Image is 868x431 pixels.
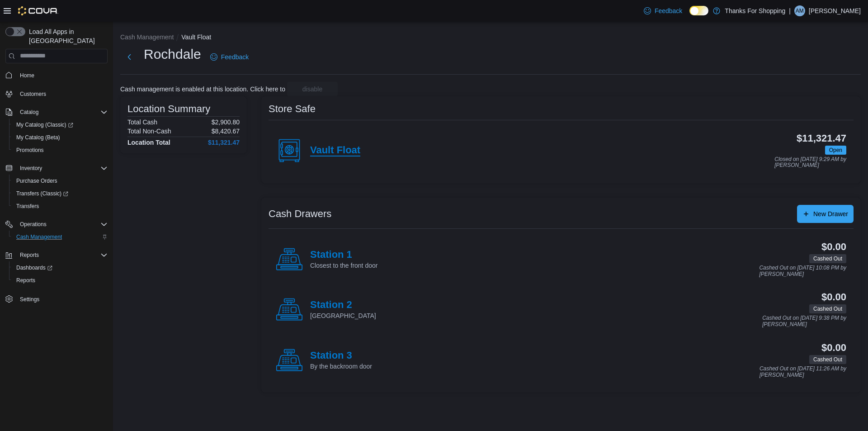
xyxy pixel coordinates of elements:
[9,231,111,243] button: Cash Management
[5,65,108,329] nav: Complex example
[13,275,108,286] span: Reports
[796,5,804,16] span: AM
[144,45,201,63] h1: Rochdale
[9,187,111,200] a: Transfers (Classic)
[208,139,240,146] h4: $11,321.47
[16,177,57,185] span: Purchase Orders
[825,146,846,155] span: Open
[127,128,171,135] h6: Total Non-Cash
[640,2,686,20] a: Feedback
[813,305,842,313] span: Cashed Out
[689,15,690,16] span: Dark Mode
[13,119,108,130] span: My Catalog (Classic)
[13,201,42,212] a: Transfers
[16,89,50,99] a: Customers
[2,218,111,231] button: Operations
[789,5,791,16] p: |
[13,262,108,273] span: Dashboards
[2,69,111,82] button: Home
[127,118,157,126] h6: Total Cash
[13,145,108,156] span: Promotions
[16,163,46,174] button: Inventory
[13,232,108,242] span: Cash Management
[120,33,861,43] nav: An example of EuiBreadcrumbs
[20,90,46,98] span: Customers
[13,275,39,286] a: Reports
[689,6,708,15] input: Dark Mode
[16,250,108,260] span: Reports
[16,70,38,81] a: Home
[9,131,111,144] button: My Catalog (Beta)
[20,165,42,172] span: Inventory
[2,249,111,261] button: Reports
[16,277,35,284] span: Reports
[13,132,64,143] a: My Catalog (Beta)
[269,208,331,219] h3: Cash Drawers
[310,145,360,156] h4: Vault Float
[809,254,846,263] span: Cashed Out
[821,242,846,252] h3: $0.00
[20,72,34,79] span: Home
[759,366,846,378] p: Cashed Out on [DATE] 11:26 AM by [PERSON_NAME]
[2,162,111,175] button: Inventory
[9,261,111,274] a: Dashboards
[18,6,58,15] img: Cova
[310,362,372,371] p: By the backroom door
[821,342,846,353] h3: $0.00
[120,85,285,93] p: Cash management is enabled at this location. Click here to
[310,299,376,311] h4: Station 2
[13,175,108,186] span: Purchase Orders
[269,104,316,114] h3: Store Safe
[120,48,138,66] button: Next
[821,292,846,303] h3: $0.00
[221,52,249,62] span: Feedback
[16,134,60,141] span: My Catalog (Beta)
[302,85,322,94] span: disable
[120,33,174,41] button: Cash Management
[16,250,42,260] button: Reports
[762,315,846,327] p: Cashed Out on [DATE] 9:38 PM by [PERSON_NAME]
[310,261,377,270] p: Closest to the front door
[212,118,240,126] p: $2,900.80
[287,82,338,96] button: disable
[13,201,108,212] span: Transfers
[774,156,846,169] p: Closed on [DATE] 9:29 AM by [PERSON_NAME]
[13,132,108,143] span: My Catalog (Beta)
[16,264,52,271] span: Dashboards
[20,221,47,228] span: Operations
[13,119,77,130] a: My Catalog (Classic)
[181,33,211,41] button: Vault Float
[20,109,38,116] span: Catalog
[829,146,842,154] span: Open
[13,175,61,186] a: Purchase Orders
[127,104,210,114] h3: Location Summary
[127,139,170,146] h4: Location Total
[813,255,842,263] span: Cashed Out
[655,6,682,15] span: Feedback
[809,304,846,313] span: Cashed Out
[797,133,846,144] h3: $11,321.47
[9,200,111,213] button: Transfers
[13,145,47,156] a: Promotions
[13,232,66,242] a: Cash Management
[13,188,108,199] span: Transfers (Classic)
[13,262,56,273] a: Dashboards
[310,249,377,261] h4: Station 1
[16,88,108,99] span: Customers
[212,128,240,135] p: $8,420.67
[16,70,108,81] span: Home
[9,175,111,187] button: Purchase Orders
[16,107,108,118] span: Catalog
[25,27,108,45] span: Load All Apps in [GEOGRAPHIC_DATA]
[16,293,108,304] span: Settings
[9,118,111,131] a: My Catalog (Classic)
[16,190,68,197] span: Transfers (Classic)
[809,355,846,364] span: Cashed Out
[759,265,846,277] p: Cashed Out on [DATE] 10:08 PM by [PERSON_NAME]
[813,209,848,218] span: New Drawer
[794,5,805,16] div: Alec Morrow
[725,5,785,16] p: Thanks For Shopping
[2,106,111,118] button: Catalog
[9,274,111,287] button: Reports
[16,219,108,230] span: Operations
